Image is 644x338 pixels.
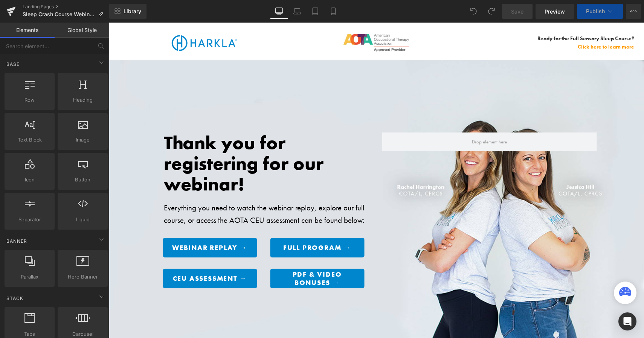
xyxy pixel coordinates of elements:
a: CEU Assessment → [54,246,148,266]
button: More [626,4,641,19]
span: Library [124,8,141,15]
span: Image [60,136,105,144]
span: Sleep Crash Course Webinar - Replay [23,11,95,17]
p: Everything you need to watch the webinar replay, explore our full course, or access the AOTA CEU ... [55,179,262,204]
a: Mobile [324,4,342,19]
a: PDF & Video Bonuses → [161,246,255,266]
a: Landing Pages [23,4,109,10]
div: Open Intercom Messenger [618,312,636,330]
span: Stack [6,295,24,302]
span: Row [7,96,52,104]
span: Publish [586,8,605,14]
button: Publish [577,4,623,19]
span: Base [6,61,20,68]
button: Undo [466,4,481,19]
span: Parallax [7,273,52,281]
a: Preview [536,4,574,19]
span: PDF & Video Bonuses → [169,248,247,264]
span: Button [60,176,105,184]
span: Banner [6,238,28,245]
span: Carousel [60,330,105,338]
a: Click here to learn more [469,21,525,27]
span: Tabs [7,330,52,338]
span: Thank you for registering for our webinar! [55,108,215,174]
span: Hero Banner [60,273,105,281]
a: Full Program → [161,215,255,235]
span: Liquid [60,216,105,224]
span: Full Program → [174,221,242,229]
a: Laptop [288,4,306,19]
a: Desktop [270,4,288,19]
a: Tablet [306,4,324,19]
span: Heading [60,96,105,104]
span: Separator [7,216,52,224]
a: Global Style [55,23,109,38]
a: New Library [109,4,147,19]
span: Ready for the Full Sensory Sleep Course? [429,12,525,19]
span: Save [511,8,523,15]
button: Redo [484,4,499,19]
span: Preview [545,8,565,15]
span: CEU Assessment → [64,252,138,260]
span: Webinar Replay → [63,221,139,229]
span: Icon [7,176,52,184]
span: Text Block [7,136,52,144]
a: Webinar Replay → [54,215,148,235]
